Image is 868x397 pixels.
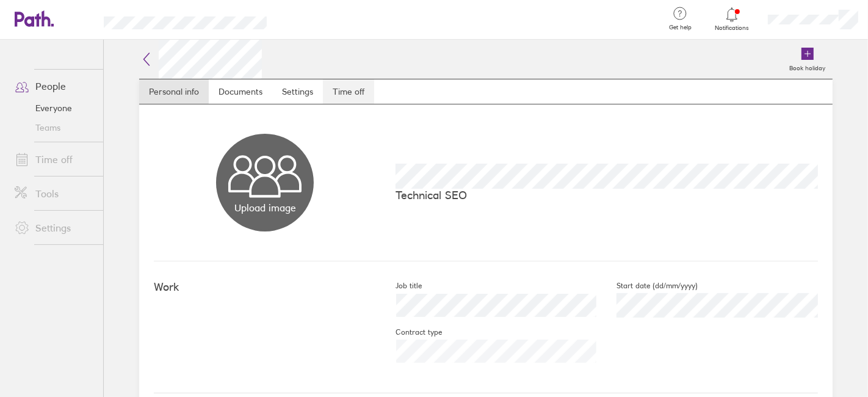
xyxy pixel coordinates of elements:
label: Book holiday [782,61,833,72]
span: Notifications [712,24,752,32]
a: Notifications [712,6,752,32]
a: Time off [323,79,374,104]
span: Get help [660,24,700,31]
p: Technical SEO [396,189,818,202]
a: Documents [209,79,272,104]
a: Settings [5,216,103,240]
a: People [5,74,103,98]
a: Teams [5,118,103,137]
a: Tools [5,181,103,206]
label: Contract type [376,327,442,337]
a: Time off [5,147,103,172]
label: Job title [376,281,422,291]
label: Start date (dd/mm/yyyy) [597,281,698,291]
a: Personal info [139,79,209,104]
a: Everyone [5,98,103,118]
a: Settings [272,79,323,104]
a: Book holiday [782,40,833,79]
h4: Work [154,281,376,294]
